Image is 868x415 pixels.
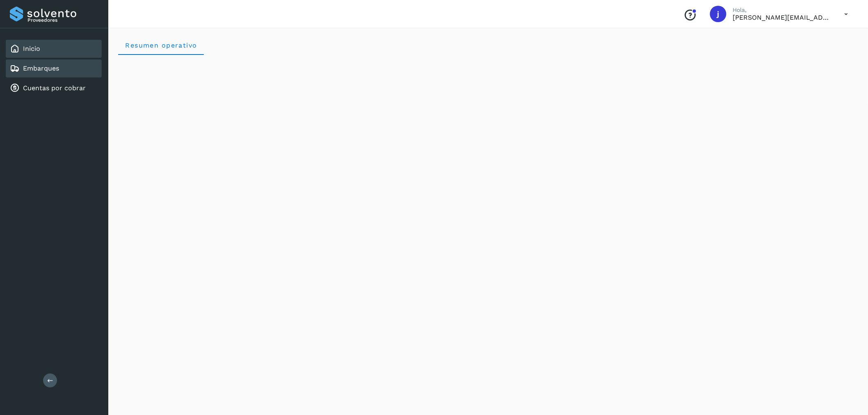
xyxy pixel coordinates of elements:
[733,7,831,14] p: Hola,
[125,41,197,49] span: Resumen operativo
[6,40,102,58] div: Inicio
[27,17,98,23] p: Proveedores
[23,84,86,92] a: Cuentas por cobrar
[733,14,831,21] p: javier@rfllogistics.com.mx
[6,59,102,78] div: Embarques
[23,64,59,72] a: Embarques
[6,79,102,97] div: Cuentas por cobrar
[23,45,40,52] a: Inicio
